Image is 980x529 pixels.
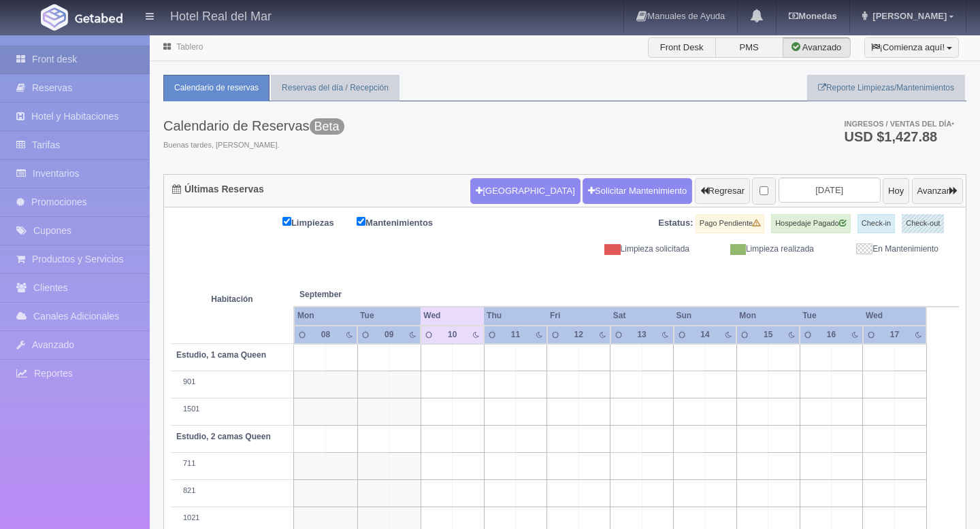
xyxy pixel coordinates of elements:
label: Hospedaje Pagado [771,214,851,233]
th: Wed [421,307,484,325]
label: Limpiezas [282,214,355,230]
h3: Calendario de Reservas [163,118,344,133]
h4: Últimas Reservas [172,184,264,194]
label: Check-in [857,214,895,233]
a: Tablero [176,42,203,52]
th: Tue [800,307,863,325]
div: En Mantenimiento [824,243,949,255]
span: [PERSON_NAME] [869,11,947,21]
div: 13 [632,329,651,341]
th: Thu [484,307,547,325]
th: Fri [547,307,610,325]
th: Mon [736,307,800,325]
img: Getabed [75,13,122,23]
label: Front Desk [648,37,716,58]
h3: USD $1,427.88 [844,130,954,143]
button: Hoy [883,178,909,204]
label: Avanzado [783,37,851,58]
div: 10 [443,329,462,341]
div: 15 [759,329,778,341]
label: PMS [715,37,783,58]
button: ¡Comienza aquí! [864,37,959,58]
th: Mon [294,307,357,325]
div: 1021 [176,513,288,524]
label: Mantenimientos [357,214,453,230]
span: Ingresos / Ventas del día [844,120,954,128]
a: Reporte Limpiezas/Mantenimientos [807,75,965,101]
button: [GEOGRAPHIC_DATA] [470,178,580,204]
a: Calendario de reservas [163,75,269,101]
input: Limpiezas [282,217,291,226]
span: September [299,289,415,301]
b: Estudio, 2 camas Queen [176,432,271,441]
div: 711 [176,458,288,469]
div: 14 [696,329,715,341]
a: Reservas del día / Recepción [271,75,399,101]
th: Wed [863,307,926,325]
div: 12 [569,329,588,341]
div: 11 [506,329,525,341]
div: Limpieza solicitada [575,243,700,255]
div: 08 [316,329,336,341]
label: Pago Pendiente [696,214,764,233]
label: Estatus: [658,217,693,230]
label: Check-out [902,214,944,233]
th: Sun [674,307,737,325]
th: Sat [610,307,674,325]
th: Tue [357,307,421,325]
h4: Hotel Real del Mar [170,7,272,24]
button: Regresar [695,178,750,204]
div: 1501 [176,404,288,415]
div: Limpieza realizada [700,243,824,255]
span: Buenas tardes, [PERSON_NAME]. [163,140,344,151]
div: 17 [885,329,904,341]
div: 09 [380,329,399,341]
a: Solicitar Mantenimiento [583,178,692,204]
strong: Habitación [211,294,252,304]
span: Beta [310,118,344,135]
div: 821 [176,485,288,496]
b: Estudio, 1 cama Queen [176,350,266,360]
input: Mantenimientos [357,217,365,226]
div: 901 [176,377,288,388]
b: Monedas [789,11,836,21]
div: 16 [822,329,841,341]
button: Avanzar [912,178,963,204]
img: Getabed [41,4,68,31]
